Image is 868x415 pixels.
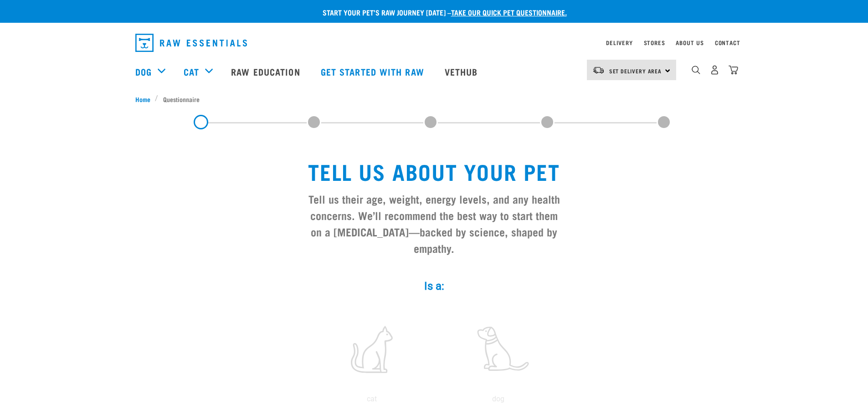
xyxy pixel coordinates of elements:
[135,94,155,104] a: Home
[298,278,571,294] label: Is a:
[135,65,152,78] a: Dog
[135,94,733,104] nav: breadcrumbs
[305,159,564,183] h1: Tell us about your pet
[676,41,704,44] a: About Us
[222,53,311,90] a: Raw Education
[437,394,560,405] p: dog
[135,94,150,104] span: Home
[451,10,567,14] a: take our quick pet questionnaire.
[710,65,719,75] img: user.png
[609,69,662,72] span: Set Delivery Area
[692,66,700,74] img: home-icon-1@2x.png
[606,41,632,44] a: Delivery
[128,30,740,56] nav: dropdown navigation
[715,41,740,44] a: Contact
[644,41,665,44] a: Stores
[135,34,247,52] img: Raw Essentials Logo
[305,190,564,256] h3: Tell us their age, weight, energy levels, and any health concerns. We’ll recommend the best way t...
[312,53,436,90] a: Get started with Raw
[184,65,199,78] a: Cat
[310,394,433,405] p: cat
[592,66,605,74] img: van-moving.png
[436,53,489,90] a: Vethub
[729,65,738,75] img: home-icon@2x.png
